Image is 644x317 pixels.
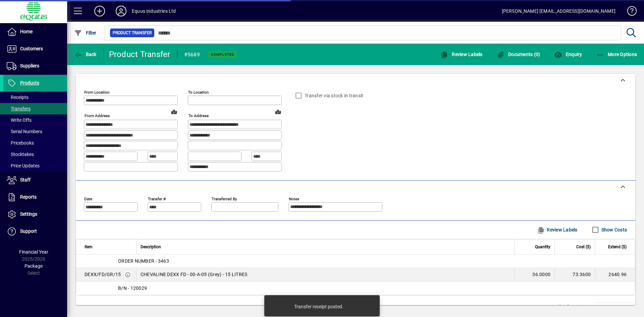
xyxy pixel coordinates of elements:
[188,90,209,95] mat-label: To location
[289,196,299,201] mat-label: Notes
[7,117,32,123] span: Write Offs
[3,189,67,206] a: Reports
[596,52,637,57] span: More Options
[109,49,170,60] div: Product Transfer
[7,152,34,157] span: Stocktakes
[534,224,580,236] button: Review Labels
[576,243,591,251] span: Cost ($)
[514,268,554,281] td: 36.0000
[24,263,43,269] span: Package
[85,271,121,278] div: DEXX/FD/GR/15
[3,206,67,223] a: Settings
[212,196,237,201] mat-label: Transferred by
[7,129,42,134] span: Serial Numbers
[74,30,97,36] span: Filter
[608,243,627,251] span: Extend ($)
[3,41,67,57] a: Customers
[20,177,31,182] span: Staff
[440,52,483,57] span: Review Labels
[141,271,248,278] span: CHEVALINE DEXX FD - 00-A-05 (Grey) - 15 LITRES
[20,211,37,217] span: Settings
[89,5,110,17] button: Add
[76,258,635,264] div: ORDER NUMBER - 3463
[132,6,176,16] div: Equus Industries Ltd
[595,48,639,60] button: More Options
[294,303,343,310] div: Transfer receipt posted.
[72,27,98,39] button: Filter
[19,249,48,255] span: Financial Year
[20,29,33,34] span: Home
[3,223,67,240] a: Support
[3,23,67,40] a: Home
[85,243,93,251] span: Item
[7,140,34,146] span: Pricebooks
[537,224,578,235] span: Review Labels
[273,106,283,117] a: View on map
[20,46,43,51] span: Customers
[20,228,37,234] span: Support
[84,90,109,95] mat-label: From location
[554,268,595,281] td: 73.3600
[535,243,550,251] span: Quantity
[554,52,582,57] span: Enquiry
[3,160,67,171] a: Price Updates
[497,52,540,57] span: Documents (0)
[20,194,37,200] span: Reports
[184,49,200,60] div: #5689
[3,149,67,160] a: Stocktakes
[3,172,67,189] a: Staff
[622,1,636,23] a: Knowledge Base
[84,196,92,201] mat-label: Date
[211,52,234,57] span: Completed
[7,95,29,100] span: Receipts
[495,48,542,60] button: Documents (0)
[502,6,615,16] div: [PERSON_NAME] [EMAIL_ADDRESS][DOMAIN_NAME]
[74,52,97,57] span: Back
[20,80,39,86] span: Products
[20,63,39,68] span: Suppliers
[3,114,67,126] a: Write Offs
[552,48,584,60] button: Enquiry
[67,48,104,60] app-page-header-button: Back
[76,285,635,292] div: B/N - 120029
[72,48,98,60] button: Back
[141,243,161,251] span: Description
[113,30,152,36] span: Product Transfer
[595,303,635,311] td: 2640.96
[3,92,67,103] a: Receipts
[3,126,67,137] a: Serial Numbers
[3,58,67,74] a: Suppliers
[595,268,635,281] td: 2640.96
[3,103,67,114] a: Transfers
[3,137,67,149] a: Pricebooks
[439,48,484,60] button: Review Labels
[169,106,179,117] a: View on map
[600,226,627,233] label: Show Costs
[7,163,40,168] span: Price Updates
[555,303,595,311] td: Total cost
[7,106,31,111] span: Transfers
[148,196,166,201] mat-label: Transfer #
[110,5,132,17] button: Profile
